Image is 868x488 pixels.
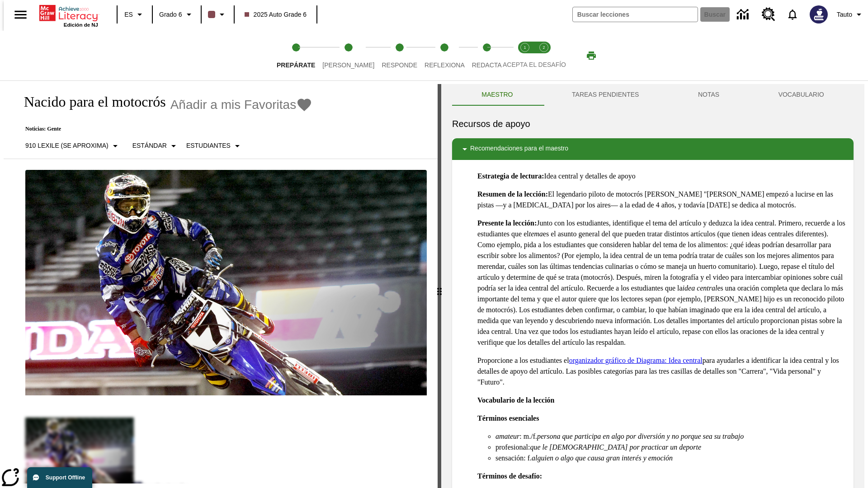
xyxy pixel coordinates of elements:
[186,141,231,150] p: Estudiantes
[46,474,85,481] span: Support Offline
[269,31,322,80] button: Prepárate step 1 of 5
[465,31,509,80] button: Redacta step 5 of 5
[124,10,133,19] span: ES
[472,61,502,69] span: Redacta
[495,453,846,464] li: sensación: f.
[524,45,526,50] text: 1
[756,2,781,27] a: Centro de recursos, Se abrirá en una pestaña nueva.
[7,1,34,28] button: Abrir el menú lateral
[573,7,698,22] input: Buscar campo
[322,61,374,69] span: [PERSON_NAME]
[417,31,472,80] button: Reflexiona step 4 of 5
[669,84,749,106] button: NOTAS
[495,442,846,453] li: profesional:
[156,6,198,23] button: Grado: Grado 6, Elige un grado
[14,126,312,132] p: Noticias: Gente
[382,61,417,69] span: Responde
[129,138,183,154] button: Tipo de apoyo, Estándar
[27,467,92,488] button: Support Offline
[452,84,542,106] button: Maestro
[4,84,438,483] div: reading
[495,432,519,440] em: amateur
[683,284,717,292] em: idea central
[477,172,544,180] strong: Estrategia de lectura:
[374,31,425,80] button: Responde step 3 of 5
[569,357,703,364] a: organizador gráfico de Diagrama: Idea central
[749,84,854,106] button: VOCABULARIO
[477,171,846,182] p: Idea central y detalles de apoyo
[204,6,231,23] button: El color de la clase es café oscuro. Cambiar el color de la clase.
[530,443,701,451] em: que le [DEMOGRAPHIC_DATA] por practicar un deporte
[477,472,542,480] strong: Términos de desafío:
[833,6,868,23] button: Perfil/Configuración
[512,31,538,80] button: Acepta el desafío lee step 1 of 2
[477,219,537,227] strong: Presente la lección:
[39,3,98,28] div: Portada
[577,47,606,64] button: Imprimir
[477,396,555,404] strong: Vocabulario de la lección
[170,97,313,113] button: Añadir a mis Favoritas - Nacido para el motocrós
[537,432,744,440] em: persona que participa en algo por diversión y no porque sea su trabajo
[531,31,557,80] button: Acepta el desafío contesta step 2 of 2
[277,61,315,69] span: Prepárate
[170,98,297,112] span: Añadir a mis Favoritas
[22,138,124,154] button: Seleccione Lexile, 910 Lexile (Se aproxima)
[245,10,307,19] span: 2025 Auto Grade 6
[542,45,545,50] text: 2
[477,218,846,348] p: Junto con los estudiantes, identifique el tema del artículo y deduzca la idea central. Primero, r...
[731,2,756,27] a: Centro de información
[810,5,828,23] img: Avatar
[14,94,166,110] h1: Nacido para el motocrós
[425,61,465,69] span: Reflexiona
[495,431,846,442] li: : m./f.
[315,31,382,80] button: Lee step 2 of 5
[452,138,854,160] div: Recomendaciones para el maestro
[25,170,427,396] img: El corredor de motocrós James Stewart vuela por los aires en su motocicleta de montaña
[477,414,539,422] strong: Términos esenciales
[64,22,98,28] span: Edición de NJ
[132,141,167,150] p: Estándar
[183,138,246,154] button: Seleccionar estudiante
[804,3,833,26] button: Escoja un nuevo avatar
[503,61,566,68] span: ACEPTA EL DESAFÍO
[120,6,149,23] button: Lenguaje: ES, Selecciona un idioma
[837,10,852,19] span: Tauto
[529,230,543,238] em: tema
[438,84,441,488] div: Pulsa la tecla de intro o la barra espaciadora y luego presiona las flechas de derecha e izquierd...
[477,190,548,198] strong: Resumen de la lección:
[542,84,669,106] button: TAREAS PENDIENTES
[532,454,673,462] em: alguien o algo que causa gran interés y emoción
[159,10,182,19] span: Grado 6
[470,144,568,155] p: Recomendaciones para el maestro
[477,355,846,388] p: Proporcione a los estudiantes el para ayudarles a identificar la idea central y los detalles de a...
[477,189,846,211] p: El legendario piloto de motocrós [PERSON_NAME] "[PERSON_NAME] empezó a lucirse en las pistas —y a...
[441,84,864,488] div: activity
[25,141,108,150] p: 910 Lexile (Se aproxima)
[452,84,854,106] div: Instructional Panel Tabs
[781,3,804,26] a: Notificaciones
[452,117,854,131] h6: Recursos de apoyo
